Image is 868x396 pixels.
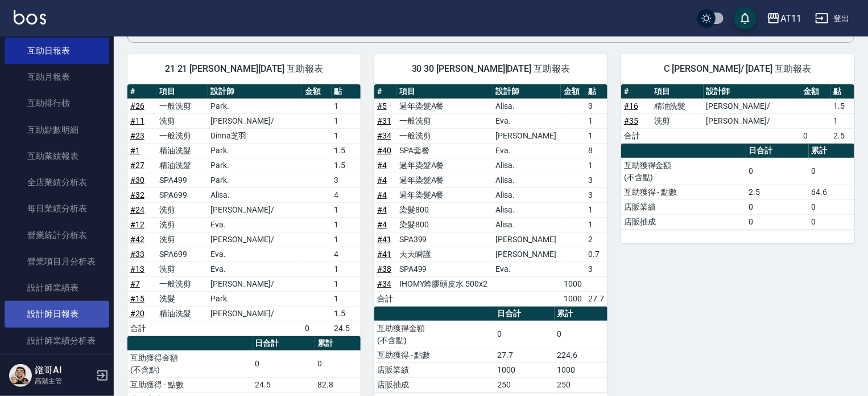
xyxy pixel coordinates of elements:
a: #32 [130,190,144,199]
td: [PERSON_NAME]/ [704,113,801,128]
td: 1.5 [332,306,361,321]
td: 1 [585,113,607,128]
td: 1 [332,262,361,276]
td: 2.5 [830,128,854,143]
div: AT11 [780,11,801,26]
td: 0 [253,350,315,377]
td: 洗剪 [157,202,208,217]
th: 項目 [651,84,704,99]
td: 4 [332,247,361,262]
td: 精油洗髮 [157,143,208,158]
th: # [127,84,157,99]
a: #7 [130,279,140,288]
td: 洗髮 [157,291,208,306]
td: 洗剪 [157,232,208,247]
td: 1 [585,128,607,143]
td: 224.6 [555,348,607,362]
td: 1 [585,158,607,173]
td: 一般洗剪 [396,128,493,143]
th: 日合計 [746,144,809,158]
td: 一般洗剪 [396,113,493,128]
td: 0 [494,321,555,348]
span: C [PERSON_NAME]/ [DATE] 互助報表 [635,63,841,75]
a: #40 [377,146,391,155]
td: 洗剪 [157,113,208,128]
td: 一般洗剪 [157,99,208,113]
td: 1.5 [332,158,361,173]
td: Alisa. [493,217,561,232]
td: 0 [555,321,607,348]
a: #4 [377,190,387,199]
td: SPA399 [396,232,493,247]
a: #5 [377,101,387,111]
td: Park. [208,173,302,187]
td: 合計 [621,128,651,143]
td: 0 [809,214,854,229]
td: 0 [809,158,854,185]
a: #4 [377,205,387,214]
td: 染髮800 [396,217,493,232]
a: 互助排行榜 [5,90,109,116]
td: 0.7 [585,247,607,262]
button: save [734,7,757,30]
td: 24.5 [253,377,315,392]
th: 金額 [561,84,585,99]
th: 累計 [809,144,854,158]
th: 項目 [396,84,493,99]
td: SPA699 [157,247,208,262]
th: 日合計 [253,336,315,351]
a: #26 [130,101,144,111]
td: 1000 [555,362,607,377]
td: IHOMY蜂膠頭皮水 500x2 [396,276,493,291]
th: 點 [332,84,361,99]
td: [PERSON_NAME]/ [704,99,801,113]
td: 1 [332,99,361,113]
a: #42 [130,235,144,244]
td: [PERSON_NAME] [493,247,561,262]
td: Park. [208,143,302,158]
td: 250 [494,377,555,392]
td: 3 [585,262,607,276]
td: 3 [332,173,361,187]
th: 金額 [302,84,332,99]
td: 3 [585,173,607,187]
td: 82.8 [315,377,361,392]
h5: 鏹哥AI [35,365,93,376]
td: 3 [585,99,607,113]
td: 1 [585,202,607,217]
a: 設計師日報表 [5,301,109,327]
th: 金額 [800,84,830,99]
td: Park. [208,291,302,306]
td: 3 [585,187,607,202]
a: #38 [377,264,391,273]
td: 0 [746,158,809,185]
td: 0 [809,199,854,214]
td: [PERSON_NAME] [493,128,561,143]
td: [PERSON_NAME]/ [208,202,302,217]
a: 設計師業績表 [5,275,109,301]
td: 27.7 [494,348,555,362]
td: [PERSON_NAME]/ [208,276,302,291]
th: 累計 [315,336,361,351]
td: Park. [208,99,302,113]
td: 1 [332,291,361,306]
button: AT11 [762,7,806,30]
td: 精油洗髮 [651,99,704,113]
td: 1 [332,202,361,217]
td: Park. [208,158,302,173]
a: #27 [130,161,144,170]
a: #1 [130,146,140,155]
a: 每日業績分析表 [5,195,109,222]
td: Dinna芝羽 [208,128,302,143]
td: 1 [332,276,361,291]
td: SPA499 [396,262,493,276]
td: 過年染髮A餐 [396,158,493,173]
table: a dense table [374,307,607,393]
a: 設計師業績月報表 [5,354,109,380]
a: 互助點數明細 [5,117,109,143]
th: 設計師 [704,84,801,99]
td: 2.5 [746,185,809,199]
td: 一般洗剪 [157,128,208,143]
td: [PERSON_NAME] [493,232,561,247]
td: 互助獲得 - 點數 [621,185,746,199]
